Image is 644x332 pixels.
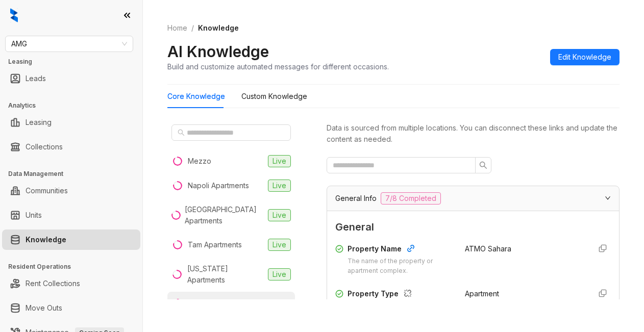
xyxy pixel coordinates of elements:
[10,8,18,22] img: logo
[26,298,62,318] a: Move Outs
[8,101,142,110] h3: Analytics
[2,205,140,225] li: Units
[335,219,611,235] span: General
[191,22,194,34] li: /
[327,122,620,145] div: Data is sourced from multiple locations. You can disconnect these links and update the content as...
[348,257,453,276] div: The name of the property or apartment complex.
[268,268,291,280] span: Live
[2,273,140,294] li: Rent Collections
[2,181,140,201] li: Communities
[26,68,46,89] a: Leads
[26,181,68,201] a: Communities
[268,209,291,221] span: Live
[8,57,142,66] h3: Leasing
[268,155,291,167] span: Live
[268,180,291,192] span: Live
[187,263,264,286] div: [US_STATE] Apartments
[8,169,142,178] h3: Data Management
[11,36,127,52] span: AMG
[327,186,619,211] div: General Info7/8 Completed
[167,42,269,61] h2: AI Knowledge
[2,137,140,157] li: Collections
[188,156,211,167] div: Mezzo
[26,137,63,157] a: Collections
[8,262,142,271] h3: Resident Operations
[605,195,611,201] span: expanded
[268,239,291,251] span: Live
[198,23,239,32] span: Knowledge
[165,22,189,34] a: Home
[2,298,140,318] li: Move Outs
[2,229,140,250] li: Knowledge
[188,180,249,191] div: Napoli Apartments
[26,112,52,133] a: Leasing
[381,192,441,205] span: 7/8 Completed
[348,243,453,257] div: Property Name
[348,288,453,301] div: Property Type
[241,91,307,102] div: Custom Knowledge
[465,289,499,298] span: Apartment
[2,68,140,89] li: Leads
[26,229,66,250] a: Knowledge
[2,112,140,133] li: Leasing
[178,129,185,136] span: search
[26,273,80,294] a: Rent Collections
[167,61,389,72] div: Build and customize automated messages for different occasions.
[167,91,225,102] div: Core Knowledge
[188,298,238,309] div: ATMO Sahara
[465,244,511,253] span: ATMO Sahara
[550,49,620,65] button: Edit Knowledge
[188,239,242,250] div: Tam Apartments
[558,52,611,63] span: Edit Knowledge
[185,204,264,226] div: [GEOGRAPHIC_DATA] Apartments
[335,193,377,204] span: General Info
[479,161,487,169] span: search
[26,205,42,225] a: Units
